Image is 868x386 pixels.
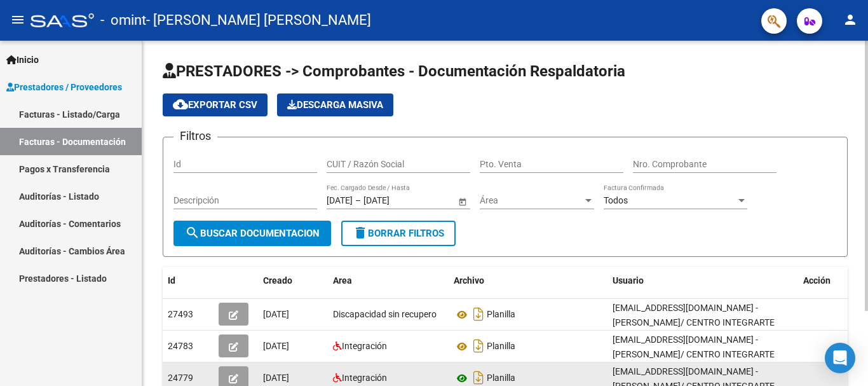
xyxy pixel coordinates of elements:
span: 24783 [168,341,193,351]
span: [EMAIL_ADDRESS][DOMAIN_NAME] - [PERSON_NAME]/ CENTRO INTEGRARTE [613,303,775,327]
span: Creado [263,275,292,286]
mat-icon: person [843,12,858,27]
span: Descarga Masiva [287,99,383,111]
span: [DATE] [263,309,289,319]
span: Exportar CSV [173,99,257,111]
datatable-header-cell: Creado [258,267,328,294]
input: Fecha fin [363,195,426,206]
span: Planilla [487,341,515,352]
span: Prestadores / Proveedores [6,80,122,94]
span: - [PERSON_NAME] [PERSON_NAME] [146,6,371,34]
span: Planilla [487,373,515,383]
mat-icon: menu [10,12,25,27]
button: Descarga Masiva [277,93,393,116]
span: Planilla [487,310,515,320]
app-download-masive: Descarga masiva de comprobantes (adjuntos) [277,93,393,116]
span: Id [168,275,175,286]
datatable-header-cell: Usuario [607,267,798,294]
datatable-header-cell: Id [163,267,214,294]
input: Fecha inicio [327,195,353,206]
span: Usuario [613,275,644,286]
span: Archivo [454,275,484,286]
span: [DATE] [263,341,289,351]
h3: Filtros [173,127,217,145]
i: Descargar documento [470,304,487,324]
button: Buscar Documentacion [173,221,331,246]
mat-icon: search [185,225,200,240]
span: Discapacidad sin recupero [333,309,437,319]
span: 27493 [168,309,193,319]
span: PRESTADORES -> Comprobantes - Documentación Respaldatoria [163,62,625,80]
span: [EMAIL_ADDRESS][DOMAIN_NAME] - [PERSON_NAME]/ CENTRO INTEGRARTE [613,334,775,359]
span: Acción [803,275,831,286]
button: Open calendar [456,195,469,208]
button: Exportar CSV [163,93,268,116]
span: Integración [342,373,387,383]
span: Integración [342,341,387,351]
span: Buscar Documentacion [185,228,320,239]
datatable-header-cell: Archivo [449,267,607,294]
i: Descargar documento [470,336,487,356]
span: Todos [604,195,628,205]
datatable-header-cell: Acción [798,267,862,294]
mat-icon: cloud_download [173,97,188,112]
span: [DATE] [263,373,289,383]
span: - omint [100,6,146,34]
mat-icon: delete [353,225,368,240]
button: Borrar Filtros [341,221,456,246]
span: – [355,195,361,206]
span: Inicio [6,53,39,67]
datatable-header-cell: Area [328,267,449,294]
span: Borrar Filtros [353,228,444,239]
div: Open Intercom Messenger [825,343,855,373]
span: 24779 [168,373,193,383]
span: Área [480,195,583,206]
span: Area [333,275,352,286]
